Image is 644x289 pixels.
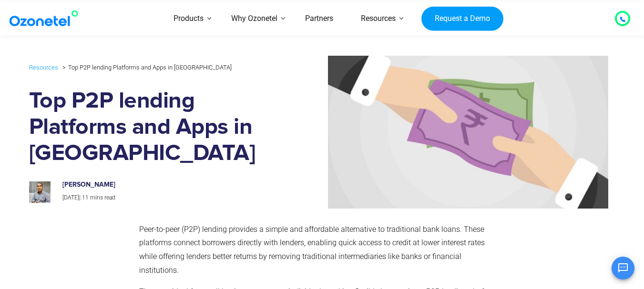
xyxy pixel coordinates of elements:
a: Products [160,2,217,36]
a: Why Ozonetel [217,2,291,36]
span: 11 [82,194,89,201]
a: Request a Demo [421,6,503,31]
span: [DATE] [62,194,79,201]
h1: Top P2P lending Platforms and Apps in [GEOGRAPHIC_DATA] [29,88,274,167]
a: Partners [291,2,347,36]
h6: [PERSON_NAME] [62,181,264,189]
img: prashanth-kancherla_avatar-200x200.jpeg [29,181,51,203]
button: Open chat [612,257,634,279]
span: Peer-to-peer (P2P) lending provides a simple and affordable alternative to traditional bank loans... [139,225,485,275]
p: | [62,193,264,203]
span: mins read [90,194,115,201]
li: Top P2P lending Platforms and Apps in [GEOGRAPHIC_DATA] [60,61,232,73]
a: Resources [347,2,409,36]
a: Resources [29,62,58,73]
img: peer-to-peer lending platforms [280,56,608,208]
